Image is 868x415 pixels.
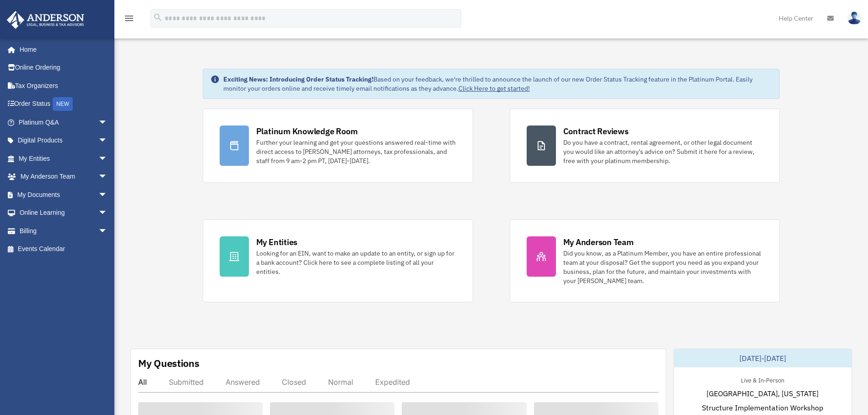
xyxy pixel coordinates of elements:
a: Home [6,40,117,59]
a: Click Here to get started! [458,84,530,93]
div: Contract Reviews [563,126,629,137]
a: My Anderson Team Did you know, as a Platinum Member, you have an entire professional team at your... [510,219,780,302]
span: arrow_drop_down [98,149,117,168]
div: Based on your feedback, we're thrilled to announce the launch of our new Order Status Tracking fe... [223,75,772,93]
a: Digital Productsarrow_drop_down [6,131,121,150]
a: Order StatusNEW [6,95,121,114]
div: Looking for an EIN, want to make an update to an entity, or sign up for a bank account? Click her... [256,249,456,276]
i: menu [124,13,135,24]
a: My Entities Looking for an EIN, want to make an update to an entity, or sign up for a bank accoun... [203,219,473,302]
div: Live & In-Person [733,375,792,384]
div: My Entities [256,236,297,248]
a: Contract Reviews Do you have a contract, rental agreement, or other legal document you would like... [510,109,780,183]
div: Do you have a contract, rental agreement, or other legal document you would like an attorney's ad... [563,138,763,165]
div: [DATE]-[DATE] [674,349,852,367]
a: menu [124,16,135,24]
div: Further your learning and get your questions answered real-time with direct access to [PERSON_NAM... [256,138,456,165]
div: Platinum Knowledge Room [256,126,358,137]
a: Online Learningarrow_drop_down [6,204,121,222]
div: All [138,377,147,387]
div: Closed [282,377,306,387]
a: Online Ordering [6,59,121,77]
a: Billingarrow_drop_down [6,222,121,240]
div: Answered [226,377,260,387]
i: search [153,12,163,22]
span: Structure Implementation Workshop [702,402,823,413]
span: arrow_drop_down [98,113,117,132]
a: Platinum Knowledge Room Further your learning and get your questions answered real-time with dire... [203,109,473,183]
span: arrow_drop_down [98,222,117,240]
a: Events Calendar [6,240,121,258]
div: My Questions [138,356,199,370]
div: Did you know, as a Platinum Member, you have an entire professional team at your disposal? Get th... [563,249,763,285]
a: Platinum Q&Aarrow_drop_down [6,113,121,131]
strong: Exciting News: Introducing Order Status Tracking! [223,75,373,83]
span: arrow_drop_down [98,204,117,223]
a: My Documentsarrow_drop_down [6,186,121,204]
span: arrow_drop_down [98,131,117,150]
span: [GEOGRAPHIC_DATA], [US_STATE] [706,388,819,399]
div: Submitted [169,377,204,387]
a: My Anderson Teamarrow_drop_down [6,168,121,186]
img: User Pic [847,11,861,25]
a: Tax Organizers [6,76,121,95]
div: NEW [53,97,73,111]
div: Expedited [375,377,410,387]
div: Normal [328,377,353,387]
img: Anderson Advisors Platinum Portal [4,11,87,29]
span: arrow_drop_down [98,168,117,186]
a: My Entitiesarrow_drop_down [6,149,121,168]
div: My Anderson Team [563,236,634,248]
span: arrow_drop_down [98,186,117,204]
